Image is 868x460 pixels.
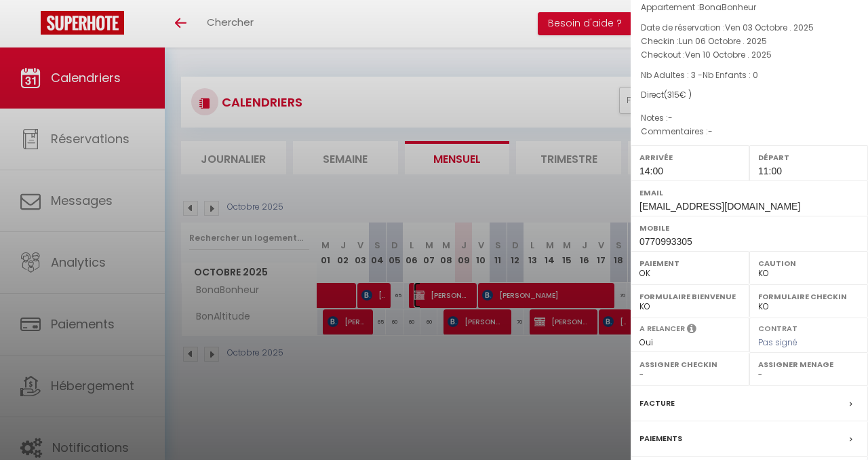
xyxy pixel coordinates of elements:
span: 0770993305 [639,236,692,247]
label: Départ [758,151,859,164]
span: 315 [667,89,679,100]
label: Caution [758,256,859,270]
label: Formulaire Checkin [758,290,859,303]
label: Formulaire Bienvenue [639,290,741,303]
span: Nb Enfants : 0 [703,69,758,81]
span: Nb Adultes : 3 - [641,69,758,81]
span: Pas signé [758,337,797,348]
span: Lun 06 Octobre . 2025 [679,35,767,47]
span: [EMAIL_ADDRESS][DOMAIN_NAME] [639,201,800,212]
label: Paiements [639,432,682,446]
span: 11:00 [758,166,782,176]
span: - [668,112,673,123]
span: Ven 10 Octobre . 2025 [685,49,772,60]
span: ( € ) [664,89,692,100]
p: Date de réservation : [641,21,858,35]
p: Commentaires : [641,125,858,138]
label: Facture [639,396,675,410]
label: Mobile [639,221,859,235]
p: Notes : [641,111,858,125]
div: Direct [641,89,858,102]
span: BonaBonheur [699,1,756,13]
p: Appartement : [641,1,858,14]
span: Ven 03 Octobre . 2025 [725,22,814,33]
label: A relancer [639,323,685,334]
label: Paiement [639,256,741,270]
i: Sélectionner OUI si vous souhaiter envoyer les séquences de messages post-checkout [687,323,696,338]
label: Email [639,186,859,199]
label: Contrat [758,323,797,332]
p: Checkin : [641,35,858,48]
span: 14:00 [639,166,663,176]
p: Checkout : [641,48,858,62]
label: Assigner Menage [758,358,859,371]
label: Arrivée [639,151,741,164]
label: Assigner Checkin [639,358,741,371]
span: - [708,126,713,137]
